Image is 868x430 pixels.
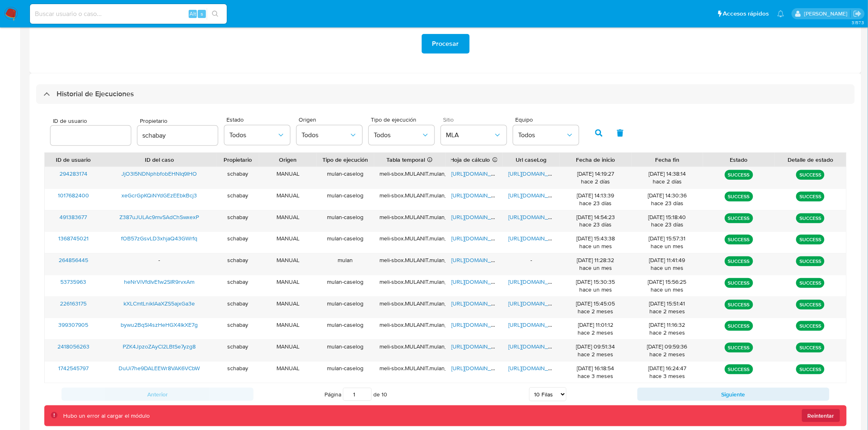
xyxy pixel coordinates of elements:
[190,10,196,18] span: Alt
[201,10,203,18] span: s
[723,9,769,18] span: Accesos rápidos
[207,8,224,20] button: search-icon
[853,9,862,18] a: Salir
[804,10,850,18] p: sandra.chabay@mercadolibre.com
[777,10,784,17] a: Notificaciones
[30,9,227,19] input: Buscar usuario o caso...
[852,19,864,26] span: 3.157.3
